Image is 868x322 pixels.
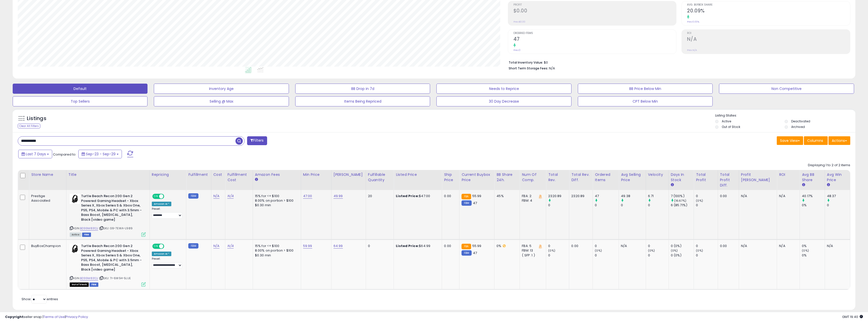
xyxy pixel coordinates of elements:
[802,203,825,207] div: 0%
[81,194,143,223] b: Turtle Beach Recon 200 Gen 2 Powered Gaming Headset - Xbox Series X, Xbox Series S & Xbox One, PS...
[802,249,809,253] small: (0%)
[741,194,773,198] div: N/A
[509,59,846,65] li: $0
[621,194,646,198] div: 49.38
[513,8,676,15] h2: $0.00
[70,244,146,286] div: ASIN:
[247,136,267,145] button: Filters
[80,226,98,231] a: B099M8312J
[295,84,430,94] button: BB Drop in 7d
[303,172,329,177] div: Min Price
[827,183,830,187] small: Avg Win Price.
[31,194,62,203] div: Prestige Associated
[513,20,525,23] small: Prev: $0.00
[648,203,669,207] div: 0
[368,194,390,198] div: 20
[779,194,796,198] div: N/A
[22,297,58,301] span: Show: entries
[13,96,147,106] button: Top Sellers
[842,314,863,319] span: 2025-10-7 19:40 GMT
[99,276,131,280] span: | SKU: 7I-6W94-5LUE
[31,244,62,248] div: BuyBoxChampion
[696,203,717,207] div: 0
[696,253,717,258] div: 0
[671,194,694,198] div: 7 (100%)
[808,163,850,168] div: Displaying 1 to 2 of 2 items
[802,183,805,187] small: Avg BB Share.
[13,84,147,94] button: Default
[436,84,571,94] button: Needs to Reprice
[720,194,735,198] div: 0.00
[213,243,219,249] a: N/A
[86,151,116,157] span: Sep-23 - Sep-29
[509,66,548,70] b: Short Term Storage Fees:
[722,125,740,129] label: Out of Stock
[548,172,567,183] div: Total Rev.
[303,194,312,199] a: 47.00
[687,8,850,15] h2: 20.09%
[522,172,544,183] div: Num of Comp.
[828,136,850,145] button: Actions
[687,20,699,23] small: Prev: 0.00%
[27,115,46,122] h5: Listings
[70,194,80,204] img: 31eGrqeDk8L._SL40_.jpg
[154,84,289,94] button: Inventory Age
[687,4,850,6] span: Avg. Buybox Share
[522,248,542,253] div: FBM: 13
[473,251,477,255] span: 47
[578,84,713,94] button: BB Price Below Min
[396,244,438,248] div: $64.99
[548,249,555,253] small: (0%)
[461,194,471,199] small: FBA
[791,119,810,123] label: Deactivated
[461,244,471,249] small: FBA
[571,244,589,248] div: 0.00
[595,244,619,248] div: 0
[595,194,619,198] div: 47
[509,60,543,65] b: Total Inventory Value:
[188,243,198,249] small: FBM
[152,202,172,206] div: Amazon AI *
[696,199,703,203] small: (0%)
[255,203,297,207] div: $0.30 min
[396,172,440,177] div: Listed Price
[571,194,589,198] div: 2320.89
[53,152,76,157] span: Compared to:
[70,194,146,236] div: ASIN:
[152,172,184,177] div: Repricing
[496,244,516,248] div: 0%
[255,248,297,253] div: 8.00% on portion > $100
[696,244,717,248] div: 0
[802,244,825,248] div: 0%
[188,172,209,177] div: Fulfillment
[82,233,91,237] span: FBM
[473,201,477,205] span: 47
[687,36,850,43] h2: N/A
[621,203,646,207] div: 0
[295,96,430,106] button: Items Being Repriced
[18,124,40,128] div: Clear All Filters
[213,172,223,177] div: Cost
[303,243,312,249] a: 59.99
[436,96,571,106] button: 30 Day Decrease
[648,253,669,258] div: 0
[671,172,692,183] div: Days In Stock
[81,244,143,273] b: Turtle Beach Recon 200 Gen 2 Powered Gaming Headset - Xbox Series X, Xbox Series S & Xbox One, PS...
[444,172,457,183] div: Ship Price
[78,150,122,158] button: Sep-23 - Sep-29
[720,244,735,248] div: 0.00
[804,136,828,145] button: Columns
[31,172,64,177] div: Store Name
[255,177,258,182] small: Amazon Fees.
[741,244,773,248] div: N/A
[621,172,644,183] div: Avg Selling Price
[791,125,805,129] label: Archived
[548,194,569,198] div: 2320.89
[396,243,419,248] b: Listed Price:
[648,172,667,177] div: Velocity
[687,49,697,52] small: Prev: N/A
[595,172,617,183] div: Ordered Items
[472,194,482,198] span: 55.99
[26,151,46,157] span: Last 7 Days
[720,172,737,188] div: Total Profit Diff.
